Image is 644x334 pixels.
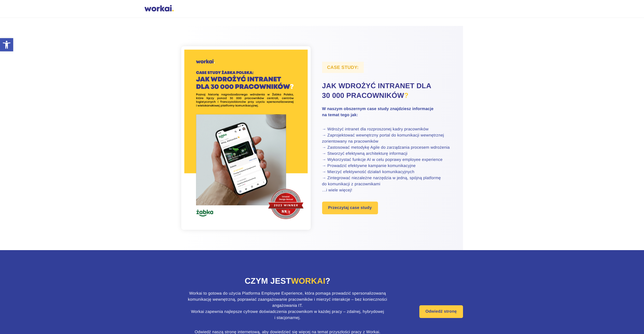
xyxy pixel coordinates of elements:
[322,126,450,193] p: → Wdrożyć intranet dla rozproszonej kadry pracowników → Zaprojektować wewnętrzny portal do komuni...
[419,305,463,318] a: Odwiedź stronę
[322,82,431,99] span: Jak wdrożyć intranet dla 30 000 pracowników
[291,276,325,285] span: Workai
[404,92,408,99] span: ?
[322,107,434,117] strong: W naszym obszernym case study znajdziesz informacje na temat tego jak:
[322,62,364,73] label: CASE STUDY:
[181,291,394,321] p: Workai to gotowa do użycia Platforma Employee Experience, która pomaga prowadzić spersonalizowaną...
[181,276,394,286] h2: Czym jest ?
[322,202,378,214] a: Przeczytaj case study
